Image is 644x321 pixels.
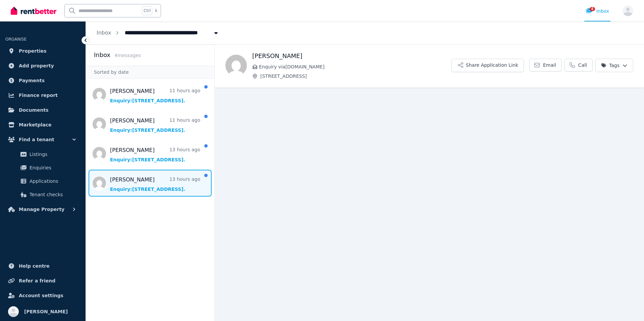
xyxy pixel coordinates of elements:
span: Add property [19,62,54,70]
span: k [155,8,157,13]
span: 4 message s [114,53,141,58]
a: [PERSON_NAME]13 hours agoEnquiry:[STREET_ADDRESS]. [110,146,200,163]
h2: Inbox [94,50,110,60]
div: Inbox [586,8,609,14]
a: Email [529,59,562,71]
nav: Message list [86,78,214,199]
a: Call [565,59,593,71]
a: Properties [5,44,80,58]
span: Ctrl [142,6,152,15]
span: Documents [19,106,49,114]
nav: Breadcrumb [86,21,230,44]
button: Share Application Link [451,59,524,72]
span: Payments [19,76,45,85]
span: Refer a friend [19,277,55,285]
img: RentBetter [11,6,56,16]
a: Documents [5,103,80,117]
span: Applications [30,177,75,185]
span: Enquiries [30,164,75,172]
a: Marketplace [5,118,80,131]
span: Listings [30,150,75,158]
span: Account settings [19,291,63,300]
button: Find a tenant [5,133,80,146]
span: Help centre [19,262,50,270]
span: Call [578,62,587,68]
span: [STREET_ADDRESS] [260,73,451,79]
a: Applications [8,174,77,188]
span: Marketplace [19,121,51,129]
h1: [PERSON_NAME] [252,51,451,61]
span: Tenant checks [30,191,75,199]
a: Help centre [5,259,80,273]
a: [PERSON_NAME]13 hours agoEnquiry:[STREET_ADDRESS]. [110,176,200,193]
button: Manage Property [5,203,80,216]
a: Finance report [5,89,80,102]
a: Refer a friend [5,274,80,287]
a: Account settings [5,289,80,302]
a: [PERSON_NAME]11 hours agoEnquiry:[STREET_ADDRESS]. [110,117,200,133]
div: Sorted by date [86,66,214,78]
a: Tenant checks [8,188,77,201]
a: Payments [5,74,80,87]
span: Properties [19,47,47,55]
span: Enquiry via [DOMAIN_NAME] [259,63,451,70]
a: Enquiries [8,161,77,174]
span: Manage Property [19,205,64,213]
span: Tags [601,62,620,69]
span: 4 [590,7,595,11]
a: Inbox [97,30,111,36]
button: Tags [595,59,633,72]
span: Finance report [19,91,58,99]
span: ORGANISE [5,37,26,42]
img: Michael Tagaloa [225,55,247,76]
a: Listings [8,148,77,161]
span: Email [543,62,556,68]
span: Find a tenant [19,136,54,144]
span: [PERSON_NAME] [24,308,68,316]
a: Add property [5,59,80,72]
a: [PERSON_NAME]11 hours agoEnquiry:[STREET_ADDRESS]. [110,87,200,104]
